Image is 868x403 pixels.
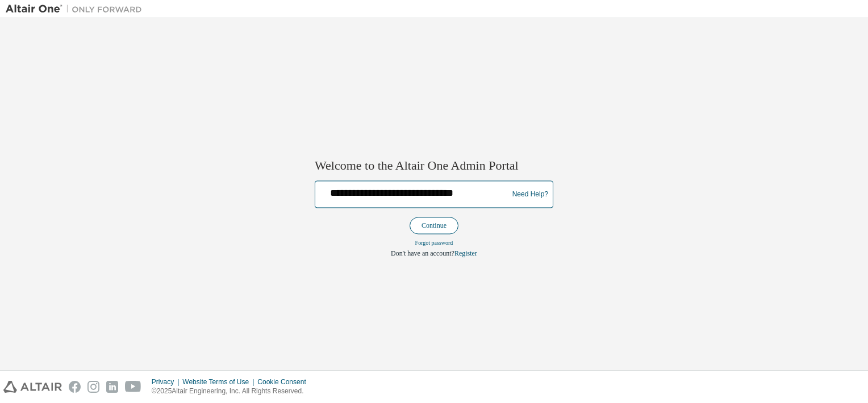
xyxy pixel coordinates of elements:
a: Forgot password [415,240,453,246]
h2: Welcome to the Altair One Admin Portal [315,158,553,174]
button: Continue [410,217,458,235]
a: Register [454,250,477,258]
img: linkedin.svg [106,381,118,393]
p: © 2025 Altair Engineering, Inc. All Rights Reserved. [152,386,313,396]
img: youtube.svg [125,381,141,393]
img: Altair One [6,3,148,15]
a: Need Help? [512,194,548,195]
img: instagram.svg [87,381,99,393]
div: Website Terms of Use [182,377,257,386]
div: Privacy [152,377,182,386]
img: altair_logo.svg [3,381,62,393]
img: facebook.svg [69,381,81,393]
div: Cookie Consent [257,377,312,386]
span: Don't have an account? [391,250,454,258]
